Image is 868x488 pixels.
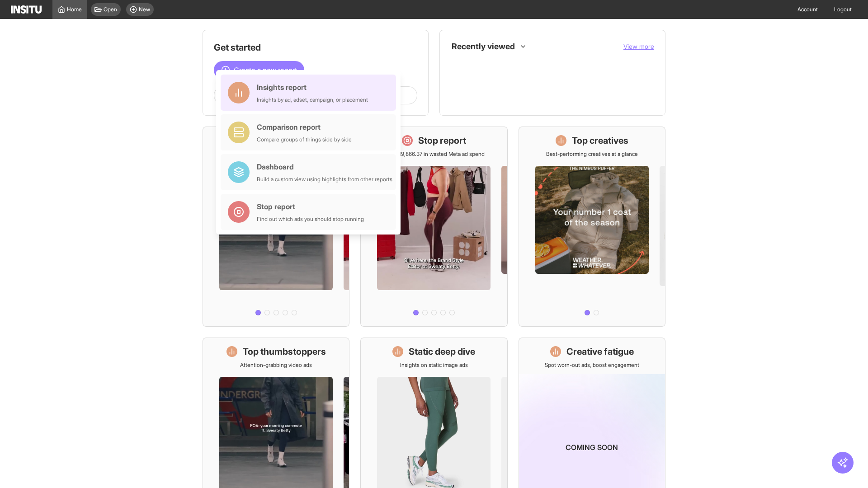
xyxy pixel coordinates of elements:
[519,127,665,327] a: Top creativesBest-performing creatives at a glance
[139,6,150,13] span: New
[67,6,82,13] span: Home
[203,127,349,327] a: What's live nowSee all active ads instantly
[418,134,466,147] h1: Stop report
[257,136,352,143] div: Compare groups of things side by side
[243,345,326,358] h1: Top thumbstoppers
[257,201,364,212] div: Stop report
[257,122,352,132] div: Comparison report
[104,6,117,13] span: Open
[383,150,485,158] p: Save £19,866.37 in wasted Meta ad spend
[360,127,507,327] a: Stop reportSave £19,866.37 in wasted Meta ad spend
[257,96,368,103] div: Insights by ad, adset, campaign, or placement
[572,134,628,147] h1: Top creatives
[546,150,638,158] p: Best-performing creatives at a glance
[400,361,468,369] p: Insights on static image ads
[214,41,417,54] h1: Get started
[11,5,42,14] img: Logo
[623,42,654,50] span: View more
[240,361,312,369] p: Attention-grabbing video ads
[623,42,654,51] button: View more
[234,65,297,75] span: Create a new report
[257,82,368,93] div: Insights report
[257,161,392,172] div: Dashboard
[257,216,364,223] div: Find out which ads you should stop running
[214,61,304,79] button: Create a new report
[409,345,475,358] h1: Static deep dive
[257,176,392,183] div: Build a custom view using highlights from other reports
